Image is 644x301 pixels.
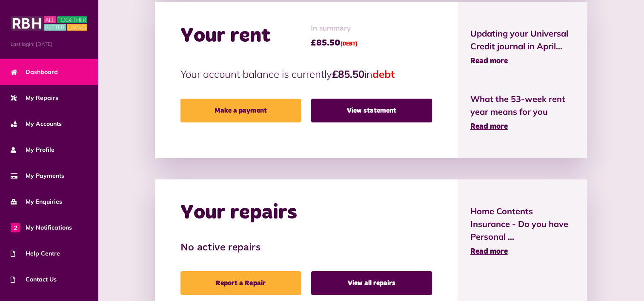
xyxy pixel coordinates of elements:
[11,275,57,284] span: Contact Us
[11,15,87,32] img: MyRBH
[470,93,575,133] a: What the 53-week rent year means for you Read more
[180,271,301,295] a: Report a Repair
[470,248,508,256] span: Read more
[311,99,432,122] a: View statement
[180,201,297,225] h2: Your repairs
[11,145,54,154] span: My Profile
[470,205,575,243] span: Home Contents Insurance - Do you have Personal ...
[311,271,432,295] a: View all repairs
[11,119,62,128] span: My Accounts
[11,94,58,102] span: My Repairs
[470,93,575,118] span: What the 53-week rent year means for you
[341,42,358,47] span: (DEBT)
[11,223,72,232] span: My Notifications
[11,197,62,206] span: My Enquiries
[180,24,270,48] h2: Your rent
[311,37,358,49] span: £85.50
[180,66,432,82] p: Your account balance is currently in
[11,68,58,77] span: Dashboard
[470,27,575,53] span: Updating your Universal Credit journal in April...
[332,68,364,80] strong: £85.50
[470,123,508,131] span: Read more
[372,68,395,80] span: debt
[11,171,64,180] span: My Payments
[11,249,60,258] span: Help Centre
[11,40,87,48] span: Last login: [DATE]
[180,242,432,254] h3: No active repairs
[470,27,575,67] a: Updating your Universal Credit journal in April... Read more
[470,205,575,258] a: Home Contents Insurance - Do you have Personal ... Read more
[470,57,508,65] span: Read more
[311,23,358,34] span: In summary
[180,99,301,122] a: Make a payment
[11,223,20,232] span: 2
